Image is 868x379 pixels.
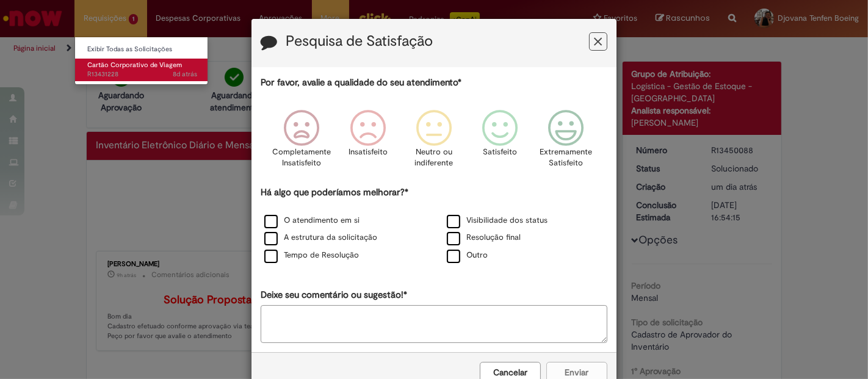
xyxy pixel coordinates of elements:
div: Completamente Insatisfeito [270,101,333,184]
label: Por favor, avalie a qualidade do seu atendimento* [261,76,461,89]
span: 8d atrás [173,70,197,79]
p: Insatisfeito [349,146,388,158]
p: Extremamente Satisfeito [540,146,592,169]
p: Satisfeito [483,146,517,158]
div: Há algo que poderíamos melhorar?* [261,186,607,265]
label: Tempo de Resolução [264,250,359,261]
label: Resolução final [447,232,521,244]
span: Cartão Corporativo de Viagem [87,60,182,70]
div: Neutro ou indiferente [403,101,465,184]
p: Completamente Insatisfeito [273,146,331,169]
div: Extremamente Satisfeito [535,101,597,184]
div: Insatisfeito [337,101,399,184]
a: Aberto R13431228 : Cartão Corporativo de Viagem [75,59,209,81]
p: Neutro ou indiferente [412,146,456,169]
ul: Requisições [74,37,208,85]
div: Satisfeito [469,101,531,184]
time: 20/08/2025 09:42:22 [173,70,197,79]
a: Exibir Todas as Solicitações [75,43,209,56]
label: O atendimento em si [264,215,360,226]
label: Deixe seu comentário ou sugestão!* [261,289,407,301]
label: Pesquisa de Satisfação [286,34,433,49]
label: Visibilidade dos status [447,215,548,226]
label: Outro [447,250,488,261]
span: R13431228 [87,70,197,79]
label: A estrutura da solicitação [264,232,377,244]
